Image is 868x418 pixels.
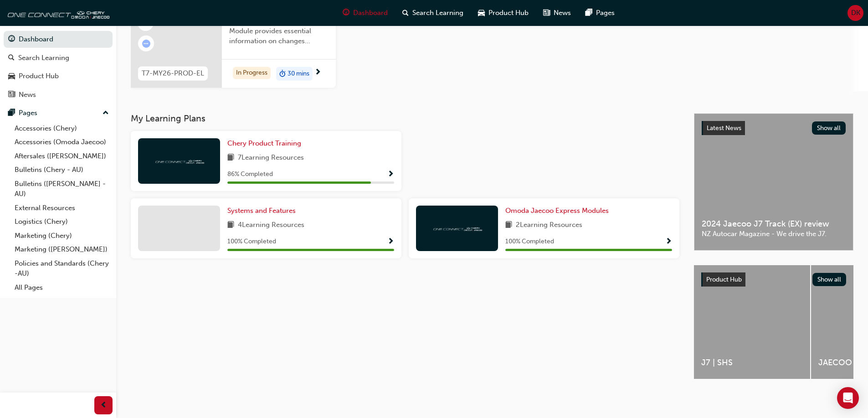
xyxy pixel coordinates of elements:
span: news-icon [543,7,550,19]
span: Product Hub [488,8,529,18]
span: 4 Learning Resources [238,220,304,231]
a: Chery Product Training [227,138,305,149]
div: Pages [19,108,37,118]
a: Dashboard [4,31,113,48]
a: Product HubShow all [701,272,846,287]
span: pages-icon [586,7,592,19]
a: Marketing (Chery) [11,229,113,243]
span: search-icon [402,7,409,19]
span: 30 mins [288,69,309,79]
a: Marketing ([PERSON_NAME]) [11,242,113,257]
a: Bulletins ([PERSON_NAME] - AU) [11,177,113,201]
a: Product Hub [4,68,113,85]
span: Product Hub [706,276,742,283]
button: Show all [812,273,847,286]
span: Omoda Jaecoo Express Modules [505,206,609,215]
div: In Progress [233,67,271,79]
span: TIGGO 7 MY26 eLearning Module provides essential information on changes introduced with the new M... [229,15,329,46]
span: car-icon [8,72,15,81]
div: Open Intercom Messenger [837,387,859,409]
span: prev-icon [100,400,107,411]
a: Omoda Jaecoo Express Modules [505,206,612,216]
div: Search Learning [18,53,69,63]
a: guage-iconDashboard [335,4,395,22]
img: oneconnect [432,224,482,232]
img: oneconnect [154,156,204,165]
button: Pages [4,105,113,121]
a: All Pages [11,281,113,295]
span: 100 % Completed [505,237,554,247]
a: Systems and Features [227,206,299,216]
span: News [554,8,571,18]
span: Chery Product Training [227,139,301,147]
button: DK [847,5,863,21]
span: Show Progress [665,238,672,246]
span: DK [851,8,860,18]
span: guage-icon [343,7,349,19]
a: Accessories (Omoda Jaecoo) [11,135,113,149]
a: Policies and Standards (Chery -AU) [11,257,113,281]
span: Dashboard [353,8,388,18]
a: News [4,86,113,103]
a: pages-iconPages [578,4,622,22]
span: learningRecordVerb_ATTEMPT-icon [142,40,150,48]
span: Latest News [707,124,741,132]
a: Accessories (Chery) [11,121,113,136]
a: Latest NewsShow all [702,121,846,136]
span: book-icon [227,220,234,231]
span: duration-icon [279,68,286,80]
span: 7 Learning Resources [238,152,304,164]
a: search-iconSearch Learning [395,4,471,22]
div: News [19,90,36,100]
span: J7 | SHS [701,358,803,368]
button: Show Progress [387,169,394,180]
span: next-icon [314,69,321,77]
a: news-iconNews [536,4,578,22]
span: up-icon [103,107,109,119]
a: Search Learning [4,50,113,66]
a: Bulletins (Chery - AU) [11,163,113,177]
button: Show Progress [387,236,394,247]
span: pages-icon [8,109,15,117]
a: Aftersales ([PERSON_NAME]) [11,149,113,163]
span: 86 % Completed [227,169,273,180]
span: car-icon [478,7,485,19]
span: NZ Autocar Magazine - We drive the J7. [702,229,846,239]
a: Latest NewsShow all2024 Jaecoo J7 Track (EX) reviewNZ Autocar Magazine - We drive the J7. [694,113,853,251]
a: J7 | SHS [694,265,810,379]
span: book-icon [227,152,234,164]
a: Logistics (Chery) [11,215,113,229]
span: search-icon [8,54,15,62]
img: oneconnect [5,4,109,22]
span: 2 Learning Resources [516,220,582,231]
span: news-icon [8,91,15,99]
span: Systems and Features [227,206,296,215]
span: Pages [596,8,615,18]
span: book-icon [505,220,512,231]
span: Show Progress [387,238,394,246]
a: External Resources [11,201,113,215]
a: car-iconProduct Hub [471,4,536,22]
span: 100 % Completed [227,237,276,247]
button: Show all [812,121,846,135]
button: DashboardSearch LearningProduct HubNews [4,29,113,105]
span: T7-MY26-PROD-EL [142,68,204,79]
span: 2024 Jaecoo J7 Track (EX) review [702,219,846,229]
h3: My Learning Plans [131,113,679,124]
span: Search Learning [412,8,463,18]
button: Show Progress [665,236,672,247]
div: Product Hub [19,71,59,81]
span: guage-icon [8,35,15,44]
span: Show Progress [387,171,394,179]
